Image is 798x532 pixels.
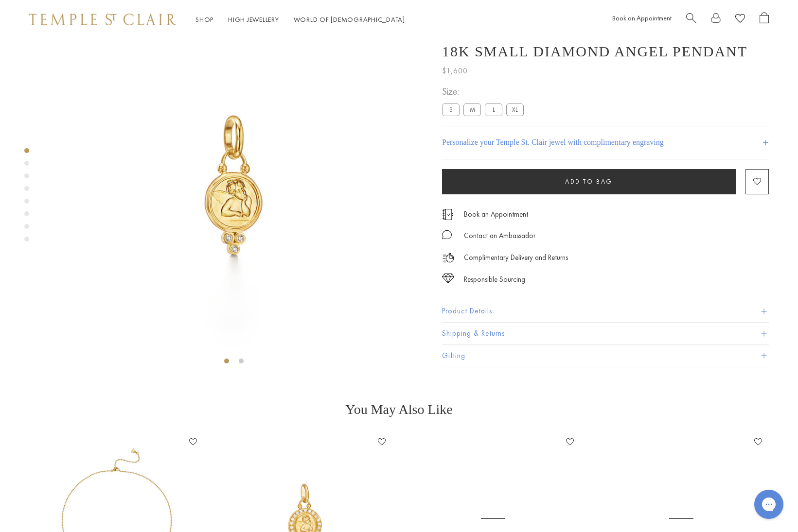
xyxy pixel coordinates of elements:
a: Open Shopping Bag [760,12,769,27]
span: $1,600 [442,65,468,77]
img: icon_appointment.svg [442,209,454,220]
button: Add to bag [442,169,736,194]
a: Book an Appointment [612,14,672,22]
span: Add to bag [565,177,613,186]
a: View Wishlist [735,12,745,27]
div: Product gallery navigation [24,146,29,249]
h3: You May Also Like [39,402,759,417]
button: Product Details [442,301,769,323]
img: icon_delivery.svg [442,252,454,264]
a: Search [686,12,696,27]
button: Gifting [442,345,769,367]
a: ShopShop [195,15,213,24]
nav: Main navigation [195,14,405,26]
a: World of [DEMOGRAPHIC_DATA]World of [DEMOGRAPHIC_DATA] [294,15,405,24]
div: Responsible Sourcing [464,274,525,286]
p: Complimentary Delivery and Returns [464,252,568,264]
iframe: Gorgias live chat messenger [749,486,788,522]
label: L [485,103,502,116]
button: Shipping & Returns [442,323,769,344]
img: MessageIcon-01_2.svg [442,230,452,240]
img: Temple St. Clair [29,14,176,25]
a: Book an Appointment [464,209,528,220]
a: High JewelleryHigh Jewellery [228,15,279,24]
label: S [442,103,460,116]
label: XL [506,103,524,116]
img: icon_sourcing.svg [442,274,454,283]
h1: 18K Small Diamond Angel Pendant [442,43,747,60]
label: M [463,103,481,116]
span: Size: [442,84,528,100]
h4: Personalize your Temple St. Clair jewel with complimentary engraving [442,137,664,148]
h4: + [763,134,769,152]
div: Contact an Ambassador [464,230,535,242]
